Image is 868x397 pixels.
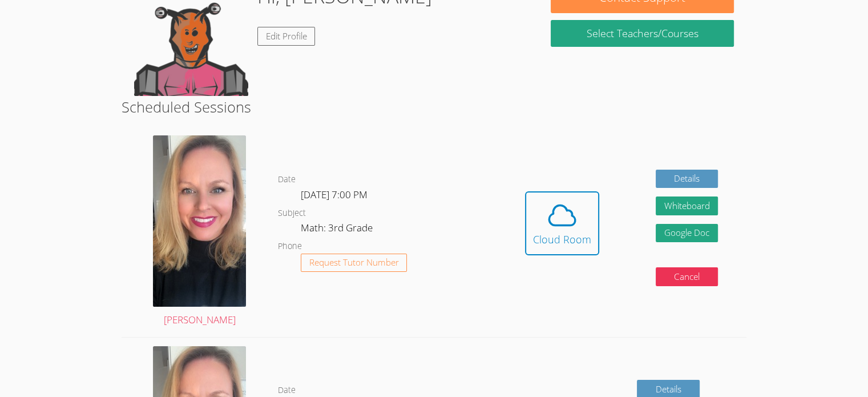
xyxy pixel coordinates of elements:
button: Whiteboard [656,197,718,215]
h2: Scheduled Sessions [122,96,746,118]
dt: Phone [278,239,302,254]
a: Select Teachers/Courses [551,20,734,47]
a: Edit Profile [257,27,316,46]
img: avatar.png [153,135,246,307]
a: Google Doc [656,224,718,243]
dd: Math: 3rd Grade [301,220,375,239]
button: Cancel [656,267,718,286]
a: [PERSON_NAME] [153,135,246,328]
dt: Subject [278,206,306,220]
dt: Date [278,173,296,187]
span: [DATE] 7:00 PM [301,188,368,201]
div: Cloud Room [533,231,591,247]
button: Cloud Room [525,191,599,255]
a: Details [656,170,718,189]
button: Request Tutor Number [301,254,407,272]
span: Request Tutor Number [309,258,398,267]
